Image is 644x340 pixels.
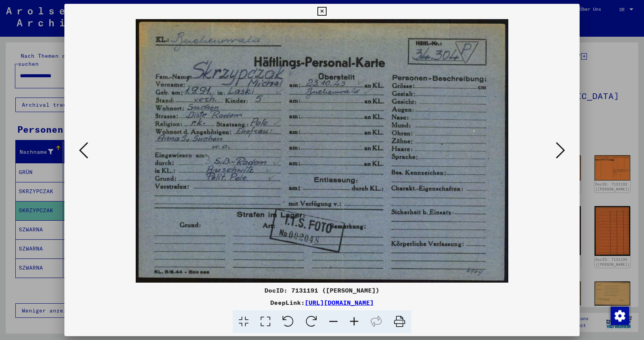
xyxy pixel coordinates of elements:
div: DeepLink: [64,298,580,307]
div: Zustimmung ändern [610,306,629,325]
img: 001.jpg [90,19,554,283]
div: DocID: 7131191 ([PERSON_NAME]) [64,286,580,295]
a: [URL][DOMAIN_NAME] [305,299,374,306]
img: Zustimmung ändern [611,307,629,325]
